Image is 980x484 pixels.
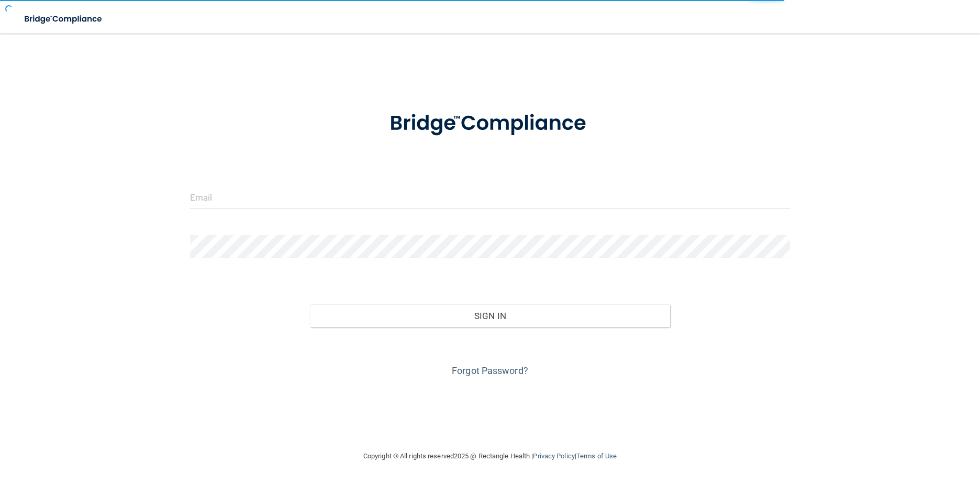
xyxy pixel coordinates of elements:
a: Terms of Use [576,452,617,460]
img: bridge_compliance_login_screen.278c3ca4.svg [368,96,612,151]
div: Copyright © All rights reserved 2025 @ Rectangle Health | | [299,439,681,473]
a: Privacy Policy [533,452,574,460]
img: bridge_compliance_login_screen.278c3ca4.svg [16,8,112,30]
button: Sign In [310,304,670,327]
input: Email [190,185,790,209]
a: Forgot Password? [452,365,528,376]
